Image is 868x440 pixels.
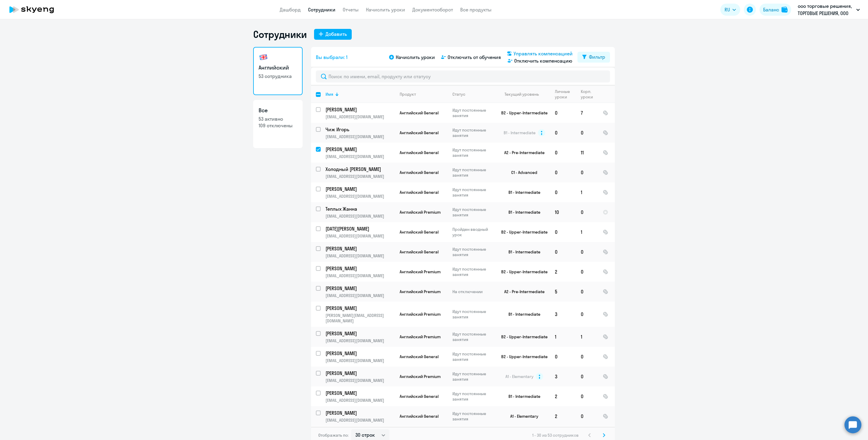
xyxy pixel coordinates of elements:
p: Идут постоянные занятия [452,391,494,402]
div: Корп. уроки [581,89,598,100]
p: Теплых Жанна [325,206,394,212]
p: [PERSON_NAME] [325,186,394,192]
td: 0 [576,262,598,282]
td: 0 [550,347,576,367]
span: Вы выбрали: 1 [316,54,348,61]
span: Начислить уроки [396,54,435,61]
p: [EMAIL_ADDRESS][DOMAIN_NAME] [325,233,395,239]
p: [EMAIL_ADDRESS][DOMAIN_NAME] [325,154,395,159]
p: [EMAIL_ADDRESS][DOMAIN_NAME] [325,253,395,259]
td: A2 - Pre-Intermediate [494,282,550,302]
td: 2 [550,262,576,282]
span: Английский Premium [400,209,441,215]
p: Идут постоянные занятия [452,411,494,422]
a: [PERSON_NAME] [325,305,395,311]
td: B2 - Upper-Intermediate [494,222,550,242]
td: B2 - Upper-Intermediate [494,347,550,367]
td: 1 [550,327,576,347]
p: [EMAIL_ADDRESS][DOMAIN_NAME] [325,273,395,278]
td: B1 - Intermediate [494,202,550,222]
td: B2 - Upper-Intermediate [494,103,550,123]
div: Добавить [325,30,347,38]
a: Отчеты [343,7,359,13]
td: 1 [576,222,598,242]
input: Поиск по имени, email, продукту или статусу [316,70,610,82]
h3: Все [259,107,297,114]
td: 0 [576,302,598,327]
button: Балансbalance [759,4,791,16]
span: Английский General [400,394,439,399]
td: 11 [576,143,598,163]
span: Отключить от обучения [448,54,501,61]
p: [PERSON_NAME] [325,305,394,311]
a: Начислить уроки [366,7,405,13]
span: Английский General [400,150,439,155]
a: [PERSON_NAME] [325,370,395,376]
td: 0 [550,163,576,182]
td: 0 [550,103,576,123]
td: 1 [576,327,598,347]
p: [PERSON_NAME] [325,285,394,292]
td: 0 [576,347,598,367]
a: Теплых Жанна [325,206,395,212]
div: Личные уроки [555,89,576,100]
td: B1 - Intermediate [494,182,550,202]
td: B2 - Upper-Intermediate [494,327,550,347]
div: Статус [452,91,465,97]
td: 5 [550,282,576,302]
img: english [259,52,268,62]
p: 53 активно [259,116,297,122]
a: [PERSON_NAME] [325,350,395,357]
p: Идут постоянные занятия [452,371,494,382]
button: Фильтр [577,52,610,63]
span: Английский Premium [400,334,441,339]
p: [PERSON_NAME] [325,410,394,416]
a: Все53 активно109 отключены [253,100,303,148]
span: Английский General [400,249,439,255]
p: Холодный [PERSON_NAME] [325,166,394,172]
p: [PERSON_NAME] [325,245,394,252]
td: 0 [550,222,576,242]
a: [PERSON_NAME] [325,410,395,416]
span: Английский General [400,110,439,116]
p: [DATE][PERSON_NAME] [325,225,394,232]
p: [PERSON_NAME] [325,350,394,357]
td: 0 [576,123,598,143]
span: Английский Premium [400,269,441,274]
td: B2 - Upper-Intermediate [494,262,550,282]
div: Текущий уровень [499,91,550,97]
span: Английский Premium [400,311,441,317]
a: [PERSON_NAME] [325,186,395,192]
p: Чиж Игорь [325,126,394,133]
p: [PERSON_NAME] [325,390,394,396]
span: RU [725,6,730,13]
a: [PERSON_NAME] [325,106,395,113]
button: Добавить [314,29,352,40]
span: Английский General [400,354,439,359]
td: 3 [550,367,576,386]
a: Все продукты [460,7,492,13]
span: Английский Premium [400,289,441,294]
p: Идут постоянные занятия [452,167,494,178]
p: Идут постоянные занятия [452,351,494,362]
td: 2 [550,406,576,426]
p: [PERSON_NAME][EMAIL_ADDRESS][DOMAIN_NAME] [325,313,395,324]
button: RU [720,4,740,16]
td: B1 - Intermediate [494,302,550,327]
p: На отключении [452,289,494,294]
p: [PERSON_NAME] [325,330,394,337]
span: Отображать по: [318,432,349,438]
img: balance [782,7,788,13]
p: [PERSON_NAME] [325,146,394,153]
p: [EMAIL_ADDRESS][DOMAIN_NAME] [325,338,395,343]
p: [PERSON_NAME] [325,265,394,272]
p: Идут постоянные занятия [452,309,494,320]
td: 0 [576,202,598,222]
p: [EMAIL_ADDRESS][DOMAIN_NAME] [325,293,395,298]
div: Фильтр [589,53,605,60]
a: Английский53 сотрудника [253,47,303,95]
span: Английский Premium [400,374,441,379]
div: Имя [325,91,333,97]
a: [PERSON_NAME] [325,330,395,337]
